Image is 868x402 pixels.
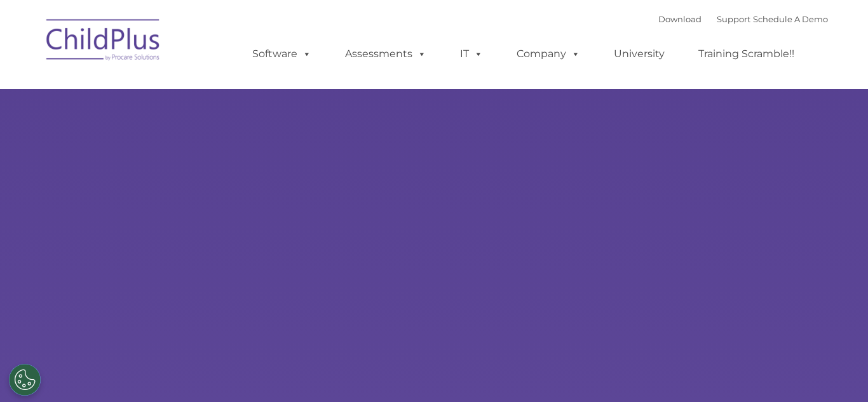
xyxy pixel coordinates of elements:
img: ChildPlus by Procare Solutions [40,10,167,74]
font: | [658,14,828,24]
a: IT [447,41,496,67]
a: Training Scramble!! [686,41,807,67]
a: Assessments [332,41,439,67]
a: Company [504,41,593,67]
a: Software [240,41,324,67]
button: Cookies Settings [9,364,41,396]
a: Download [658,14,702,24]
a: University [601,41,677,67]
a: Support [717,14,750,24]
a: Schedule A Demo [753,14,828,24]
